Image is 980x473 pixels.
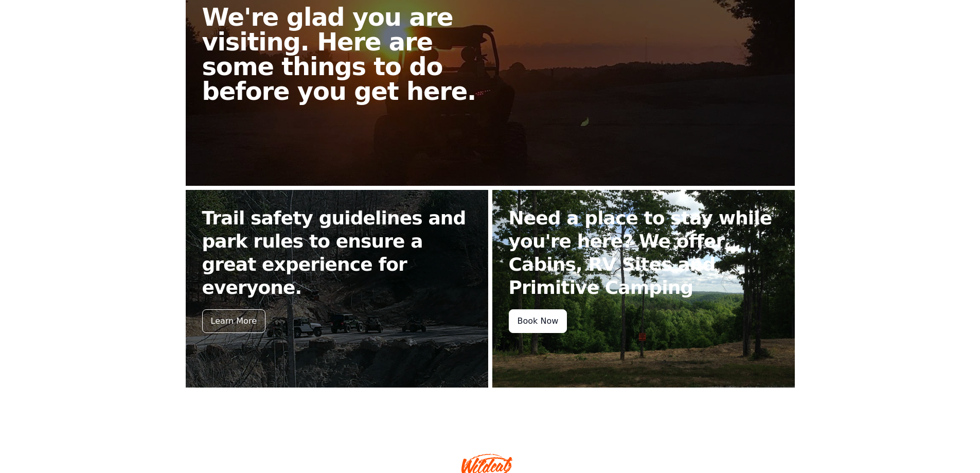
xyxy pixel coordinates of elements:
h2: Need a place to stay while you're here? We offer Cabins, RV Sites and Primitive Camping [509,206,778,299]
h2: Trail safety guidelines and park rules to ensure a great experience for everyone. [202,206,472,299]
div: Book Now [509,309,567,333]
h2: We're glad you are visiting. Here are some things to do before you get here. [202,5,498,103]
div: Learn More [202,309,265,333]
a: Trail safety guidelines and park rules to ensure a great experience for everyone. Learn More [186,190,488,388]
a: Need a place to stay while you're here? We offer Cabins, RV Sites and Primitive Camping Book Now [492,190,795,388]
